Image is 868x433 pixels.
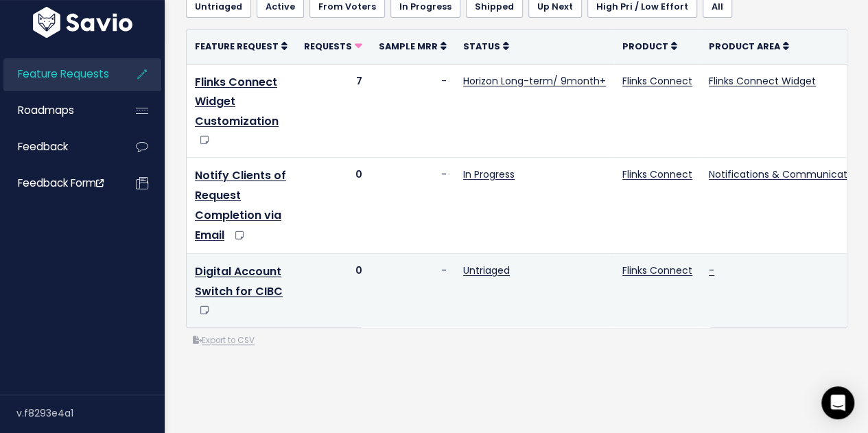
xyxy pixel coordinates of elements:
a: Feature Requests [3,58,114,90]
span: Feedback form [18,176,104,190]
td: - [371,254,455,327]
a: Notifications & Communication [709,167,862,181]
a: Flinks Connect Widget Customization [195,74,279,130]
a: In Progress [463,167,515,181]
a: Feature Request [195,39,288,53]
td: - [371,158,455,254]
td: 0 [296,254,371,327]
a: Product [622,39,677,53]
span: Product [622,40,668,52]
span: Feature Request [195,40,279,52]
div: Open Intercom Messenger [821,386,854,419]
a: Feedback form [3,167,114,199]
a: Export to CSV [193,335,255,346]
a: Status [463,39,509,53]
span: Status [463,40,500,52]
td: - [371,64,455,158]
a: - [709,264,714,277]
a: Digital Account Switch for CIBC [195,264,283,299]
span: Requests [304,40,352,52]
a: Roadmaps [3,95,114,126]
img: logo-white.9d6f32f41409.svg [30,7,136,38]
a: Requests [304,39,362,53]
a: Flinks Connect [622,167,692,181]
td: 7 [296,64,371,158]
span: Product Area [709,40,780,52]
span: Feature Requests [18,67,109,81]
a: Feedback [3,131,114,163]
a: Flinks Connect [622,264,692,277]
div: v.f8293e4a1 [16,395,165,431]
a: Flinks Connect Widget [709,74,816,88]
a: Sample MRR [379,39,447,53]
a: Notify Clients of Request Completion via Email [195,167,286,242]
a: Untriaged [463,264,510,277]
a: Horizon Long-term/ 9month+ [463,74,606,88]
a: Flinks Connect [622,74,692,88]
a: Product Area [709,39,789,53]
span: Roadmaps [18,103,74,117]
td: 0 [296,158,371,254]
span: Feedback [18,139,68,154]
span: Sample MRR [379,40,438,52]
